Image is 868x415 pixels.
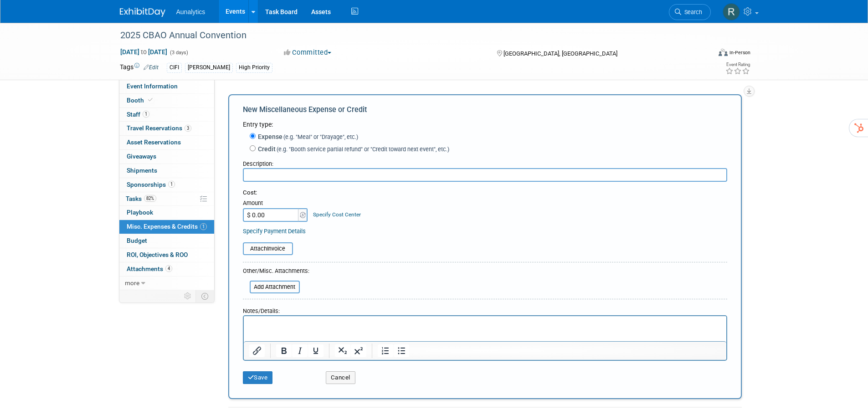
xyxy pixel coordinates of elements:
a: Specify Cost Center [313,211,361,218]
label: Expense [256,132,358,141]
span: Sponsorships [127,181,175,188]
button: Bold [276,344,292,357]
div: CIFI [167,63,182,72]
span: 4 [165,265,172,272]
a: Booth [119,94,214,108]
div: Cost: [243,189,727,197]
td: Toggle Event Tabs [195,290,214,302]
span: [DATE] [DATE] [120,48,168,56]
span: to [139,48,148,56]
span: Search [681,9,702,15]
a: Misc. Expenses & Credits1 [119,220,214,234]
a: Asset Reservations [119,136,214,149]
span: (3 days) [169,50,188,56]
span: 82% [144,195,156,202]
span: more [125,279,139,287]
span: Giveaways [127,153,156,160]
span: 1 [143,111,149,118]
a: Attachments4 [119,262,214,276]
button: Superscript [351,344,366,357]
span: Event Information [127,82,178,90]
button: Insert/edit link [249,344,265,357]
span: Asset Reservations [127,138,181,146]
div: Notes/Details: [243,303,727,315]
a: ROI, Objectives & ROO [119,248,214,262]
span: Budget [127,237,147,244]
button: Bullet list [394,344,409,357]
button: Save [243,371,273,384]
img: Ryan Wilson [723,3,740,20]
img: ExhibitDay [120,8,165,17]
span: (e.g. "Booth service partial refund" or "Credit toward next event", etc.) [276,146,449,153]
span: Tasks [126,195,156,202]
span: 1 [200,223,207,230]
button: Committed [281,48,335,57]
button: Underline [308,344,324,357]
a: Event Information [119,80,214,93]
div: [PERSON_NAME] [185,63,233,72]
span: Booth [127,97,154,104]
span: [GEOGRAPHIC_DATA], [GEOGRAPHIC_DATA] [503,50,617,57]
span: 3 [185,125,191,132]
a: Tasks82% [119,192,214,206]
span: Staff [127,111,149,118]
div: In-Person [729,49,750,56]
td: Tags [120,62,159,73]
span: Aunalytics [176,8,205,15]
button: Cancel [326,371,355,384]
div: Event Format [657,47,751,61]
div: Description: [243,156,727,168]
div: Other/Misc. Attachments: [243,267,309,277]
a: Playbook [119,206,214,220]
span: Shipments [127,167,157,174]
div: Entry type: [243,120,727,129]
div: Amount [243,199,309,208]
div: 2025 CBAO Annual Convention [117,27,697,44]
span: 1 [168,181,175,188]
button: Numbered list [378,344,393,357]
span: Attachments [127,265,172,272]
a: Budget [119,234,214,248]
a: Giveaways [119,150,214,164]
button: Subscript [335,344,350,357]
a: Shipments [119,164,214,178]
iframe: Rich Text Area [244,316,726,341]
label: Credit [256,144,449,154]
a: more [119,277,214,290]
button: Italic [292,344,308,357]
span: ROI, Objectives & ROO [127,251,188,258]
span: (e.g. "Meal" or "Drayage", etc.) [282,133,358,140]
i: Booth reservation complete [148,97,153,102]
div: New Miscellaneous Expense or Credit [243,105,727,120]
img: Format-Inperson.png [719,49,728,56]
div: Event Rating [725,62,750,67]
a: Travel Reservations3 [119,122,214,135]
a: Edit [144,64,159,71]
span: Playbook [127,209,153,216]
div: High Priority [236,63,272,72]
span: Misc. Expenses & Credits [127,223,207,230]
a: Sponsorships1 [119,178,214,192]
a: Search [669,4,711,20]
a: Staff1 [119,108,214,122]
span: Travel Reservations [127,124,191,132]
td: Personalize Event Tab Strip [180,290,196,302]
a: Specify Payment Details [243,228,306,235]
